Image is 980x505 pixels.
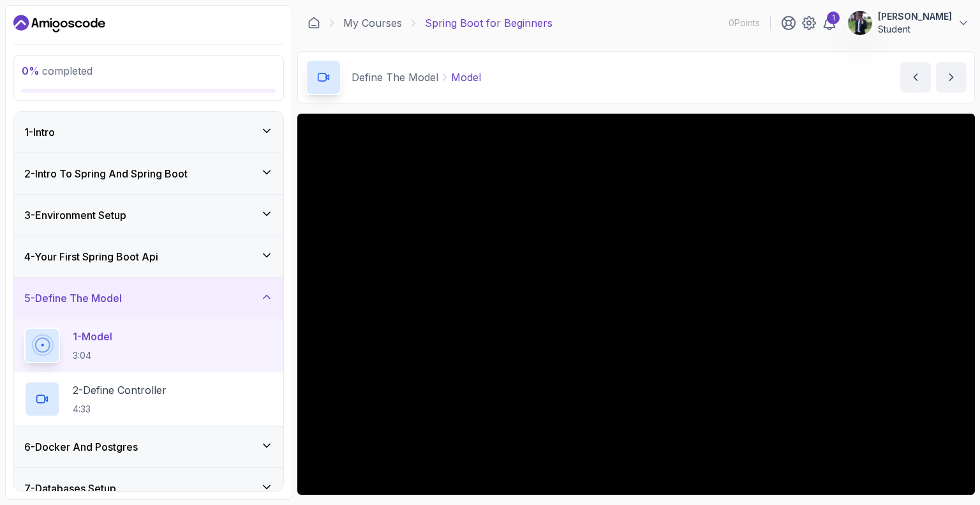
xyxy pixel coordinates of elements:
[14,153,283,194] button: 2-Intro To Spring And Spring Boot
[878,23,952,36] p: Student
[878,10,952,23] p: [PERSON_NAME]
[936,62,967,93] button: next content
[13,13,105,34] a: Dashboard
[24,481,116,496] h3: 7 - Databases Setup
[24,166,188,181] h3: 2 - Intro To Spring And Spring Boot
[24,328,273,363] button: 1-Model3:04
[73,382,167,398] p: 2 - Define Controller
[14,426,283,467] button: 6-Docker And Postgres
[822,15,837,31] a: 1
[827,11,840,24] div: 1
[22,64,40,77] span: 0 %
[848,11,872,35] img: user profile image
[297,114,975,495] iframe: 1 - Model
[14,278,283,319] button: 5-Define The Model
[729,17,760,29] p: 0 Points
[73,329,112,344] p: 1 - Model
[308,17,320,29] a: Dashboard
[22,64,93,77] span: completed
[73,403,167,416] p: 4:33
[24,249,158,264] h3: 4 - Your First Spring Boot Api
[343,15,402,31] a: My Courses
[14,195,283,236] button: 3-Environment Setup
[24,439,138,455] h3: 6 - Docker And Postgres
[24,207,126,223] h3: 3 - Environment Setup
[451,70,481,85] p: Model
[14,236,283,277] button: 4-Your First Spring Boot Api
[14,112,283,153] button: 1-Intro
[24,290,122,306] h3: 5 - Define The Model
[73,349,112,362] p: 3:04
[900,62,931,93] button: previous content
[352,70,438,85] p: Define The Model
[847,10,970,36] button: user profile image[PERSON_NAME]Student
[24,381,273,417] button: 2-Define Controller4:33
[24,124,55,140] h3: 1 - Intro
[425,15,553,31] p: Spring Boot for Beginners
